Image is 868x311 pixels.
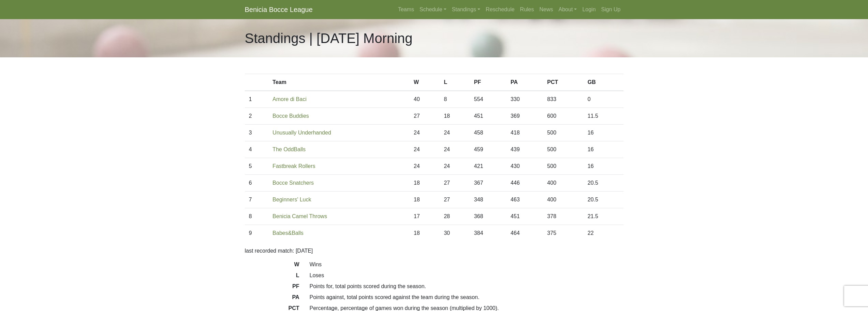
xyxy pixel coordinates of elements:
td: 18 [410,175,440,192]
td: 4 [245,141,269,158]
a: Login [579,3,598,16]
td: 22 [584,225,623,242]
td: 28 [440,208,470,225]
td: 600 [543,108,583,125]
td: 500 [543,125,583,141]
td: 439 [506,141,543,158]
td: 369 [506,108,543,125]
th: L [440,74,470,91]
td: 0 [584,91,623,108]
td: 430 [506,158,543,175]
dd: Points against, total points scored against the team during the season. [305,293,629,301]
td: 24 [440,125,470,141]
dt: W [240,260,305,271]
td: 27 [440,175,470,192]
td: 500 [543,141,583,158]
td: 367 [470,175,506,192]
td: 30 [440,225,470,242]
a: Reschedule [483,3,517,16]
td: 9 [245,225,269,242]
a: Unusually Underhanded [273,130,331,136]
td: 368 [470,208,506,225]
td: 5 [245,158,269,175]
td: 459 [470,141,506,158]
td: 418 [506,125,543,141]
td: 7 [245,192,269,208]
td: 17 [410,208,440,225]
th: PF [470,74,506,91]
a: Schedule [417,3,449,16]
td: 348 [470,192,506,208]
dt: L [240,271,305,282]
a: Bocce Snatchers [273,180,314,186]
a: Teams [395,3,417,16]
dt: PA [240,293,305,304]
td: 24 [440,158,470,175]
td: 400 [543,192,583,208]
td: 2 [245,108,269,125]
th: GB [584,74,623,91]
td: 8 [440,91,470,108]
td: 16 [584,125,623,141]
td: 40 [410,91,440,108]
td: 500 [543,158,583,175]
td: 451 [470,108,506,125]
a: The OddBalls [273,146,306,152]
td: 458 [470,125,506,141]
td: 24 [410,125,440,141]
a: News [537,3,556,16]
td: 463 [506,192,543,208]
td: 446 [506,175,543,192]
td: 24 [410,141,440,158]
td: 400 [543,175,583,192]
td: 16 [584,141,623,158]
td: 24 [410,158,440,175]
td: 3 [245,125,269,141]
p: last recorded match: [DATE] [245,247,623,255]
a: Bocce Buddies [273,113,309,119]
td: 384 [470,225,506,242]
td: 24 [440,141,470,158]
td: 330 [506,91,543,108]
th: PA [506,74,543,91]
td: 1 [245,91,269,108]
dd: Wins [305,260,629,269]
a: Benicia Bocce League [245,3,313,16]
td: 464 [506,225,543,242]
a: Fastbreak Rollers [273,163,315,169]
a: Standings [449,3,483,16]
th: W [410,74,440,91]
td: 554 [470,91,506,108]
td: 833 [543,91,583,108]
dd: Loses [305,271,629,280]
td: 20.5 [584,175,623,192]
th: Team [268,74,410,91]
a: About [556,3,580,16]
td: 18 [410,192,440,208]
th: PCT [543,74,583,91]
td: 18 [440,108,470,125]
a: Amore di Baci [273,96,307,102]
td: 27 [440,192,470,208]
td: 8 [245,208,269,225]
td: 11.5 [584,108,623,125]
td: 378 [543,208,583,225]
td: 451 [506,208,543,225]
td: 421 [470,158,506,175]
dt: PF [240,282,305,293]
a: Benicia Camel Throws [273,213,327,219]
a: Babes&Balls [273,230,304,236]
a: Beginners' Luck [273,197,311,202]
td: 27 [410,108,440,125]
td: 20.5 [584,192,623,208]
h1: Standings | [DATE] Morning [245,30,413,46]
dd: Points for, total points scored during the season. [305,282,629,291]
td: 375 [543,225,583,242]
a: Sign Up [599,3,623,16]
td: 16 [584,158,623,175]
td: 18 [410,225,440,242]
a: Rules [517,3,537,16]
td: 21.5 [584,208,623,225]
td: 6 [245,175,269,192]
